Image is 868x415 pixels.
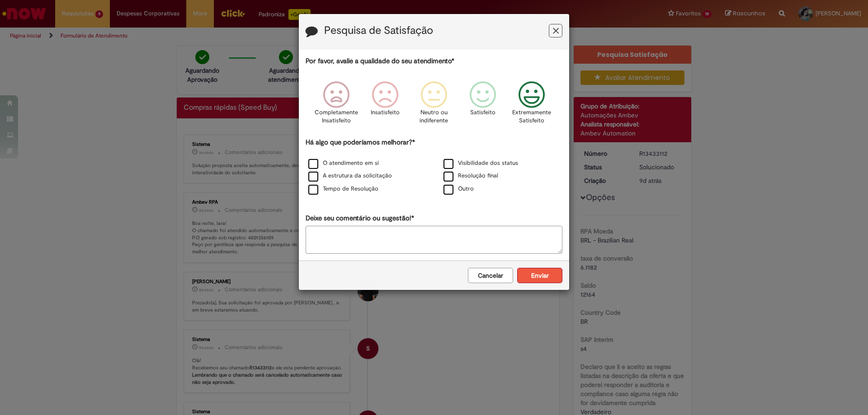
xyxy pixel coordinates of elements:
p: Insatisfeito [371,108,400,117]
label: Tempo de Resolução [308,185,378,193]
p: Extremamente Satisfeito [512,108,551,125]
label: O atendimento em si [308,159,379,168]
label: Resolução final [443,172,498,180]
div: Satisfeito [460,75,506,136]
div: Neutro ou indiferente [411,75,457,136]
p: Completamente Insatisfeito [315,108,358,125]
button: Enviar [517,268,562,283]
div: Insatisfeito [362,75,408,136]
label: Deixe seu comentário ou sugestão!* [306,214,414,223]
div: Completamente Insatisfeito [313,75,359,136]
label: A estrutura da solicitação [308,172,392,180]
button: Cancelar [468,268,513,283]
p: Satisfeito [470,108,495,117]
div: Há algo que poderíamos melhorar?* [306,138,562,196]
label: Visibilidade dos status [443,159,518,168]
label: Por favor, avalie a qualidade do seu atendimento* [306,56,454,66]
label: Pesquisa de Satisfação [324,25,433,37]
div: Extremamente Satisfeito [509,75,555,136]
p: Neutro ou indiferente [418,108,450,125]
label: Outro [443,185,474,193]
